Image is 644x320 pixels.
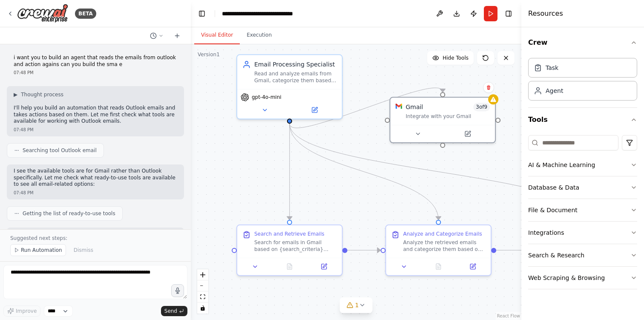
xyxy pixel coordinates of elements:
[23,147,97,154] span: Searching tool Outlook email
[14,127,177,133] div: 07:48 PM
[427,51,474,65] button: Hide Tools
[403,239,486,253] div: Analyze the retrieved emails and categorize them based on {action_criteria}. Determine the approp...
[147,31,167,41] button: Switch to previous chat
[197,291,208,303] button: fit view
[196,8,208,20] button: Hide left sidebar
[74,247,93,254] span: Dismiss
[236,225,343,276] div: Search and Retrieve EmailsSearch for emails in Gmail based on {search_criteria} (such as unread e...
[496,246,529,254] g: Edge from efba22ed-02f0-45d6-acfc-1593b4fa0cf3 to 9815ef20-3577-4dc3-8dc6-0aaceb4b876e
[483,82,494,93] button: Delete node
[75,9,96,19] div: BETA
[348,246,381,254] g: Edge from 4d6f3c90-de1c-4cf9-b248-fe92fa9bd64e to efba22ed-02f0-45d6-acfc-1593b4fa0cf3
[355,301,359,309] span: 1
[272,262,308,272] button: No output available
[528,132,637,296] div: Tools
[164,308,177,314] span: Send
[69,244,98,256] button: Dismiss
[473,103,490,111] span: Number of enabled actions
[309,262,339,272] button: Open in side panel
[285,124,443,220] g: Edge from 4dc88b09-501d-4250-b9aa-ae17bad6bee3 to efba22ed-02f0-45d6-acfc-1593b4fa0cf3
[254,70,337,84] div: Read and analyze emails from Gmail, categorize them based on content, and take appropriate action...
[252,94,282,101] span: gpt-4o-mini
[285,84,447,132] g: Edge from 4dc88b09-501d-4250-b9aa-ae17bad6bee3 to 1e52cdfb-e053-4866-a8b5-a1b9acd6ae6f
[528,9,563,19] h4: Resources
[546,86,563,95] div: Agent
[23,210,115,217] span: Getting the list of ready-to-use tools
[528,199,637,221] button: File & Document
[222,9,293,18] nav: breadcrumb
[458,262,488,272] button: Open in side panel
[503,8,515,20] button: Hide right sidebar
[171,284,184,297] button: Click to speak your automation idea
[403,231,482,237] div: Analyze and Categorize Emails
[405,113,490,120] div: Integrate with your Gmail
[198,51,220,58] div: Version 1
[254,239,337,253] div: Search for emails in Gmail based on {search_criteria} (such as unread emails, specific senders, k...
[443,129,492,139] button: Open in side panel
[14,55,177,68] p: i want you to build an agent that reads the emails from outlook and action agains can you build t...
[546,63,558,72] div: Task
[290,105,339,115] button: Open in side panel
[14,168,177,188] p: I see the available tools are for Gmail rather than Outlook specifically. Let me check what ready...
[528,108,637,132] button: Tools
[14,69,177,76] div: 07:48 PM
[10,244,66,256] button: Run Automation
[254,60,337,69] div: Email Processing Specialist
[420,262,457,272] button: No output available
[14,105,177,125] p: I'll help you build an automation that reads Outlook emails and takes actions based on them. Let ...
[14,91,17,98] span: ▶
[340,297,373,313] button: 1
[197,280,208,291] button: zoom out
[236,54,343,119] div: Email Processing SpecialistRead and analyze emails from Gmail, categorize them based on content, ...
[240,26,279,44] button: Execution
[528,55,637,107] div: Crew
[528,267,637,289] button: Web Scraping & Browsing
[443,55,469,61] span: Hide Tools
[497,314,520,318] a: React Flow attribution
[528,222,637,244] button: Integrations
[21,91,63,98] span: Thought process
[194,26,240,44] button: Visual Editor
[21,247,62,254] span: Run Automation
[254,231,325,237] div: Search and Retrieve Emails
[285,124,294,220] g: Edge from 4dc88b09-501d-4250-b9aa-ae17bad6bee3 to 4d6f3c90-de1c-4cf9-b248-fe92fa9bd64e
[14,91,63,98] button: ▶Thought process
[161,306,187,316] button: Send
[405,103,423,111] div: Gmail
[528,31,637,55] button: Crew
[528,244,637,266] button: Search & Research
[17,4,68,23] img: Logo
[528,176,637,199] button: Database & Data
[197,269,208,314] div: React Flow controls
[14,190,177,196] div: 07:48 PM
[16,308,37,314] span: Improve
[170,31,184,41] button: Start a new chat
[197,303,208,314] button: toggle interactivity
[385,225,492,276] div: Analyze and Categorize EmailsAnalyze the retrieved emails and categorize them based on {action_cr...
[528,154,637,176] button: AI & Machine Learning
[285,124,592,220] g: Edge from 4dc88b09-501d-4250-b9aa-ae17bad6bee3 to 9815ef20-3577-4dc3-8dc6-0aaceb4b876e
[3,306,40,317] button: Improve
[389,97,496,143] div: GmailGmail3of9Integrate with your Gmail
[395,103,402,110] img: Gmail
[10,235,181,242] p: Suggested next steps:
[197,269,208,280] button: zoom in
